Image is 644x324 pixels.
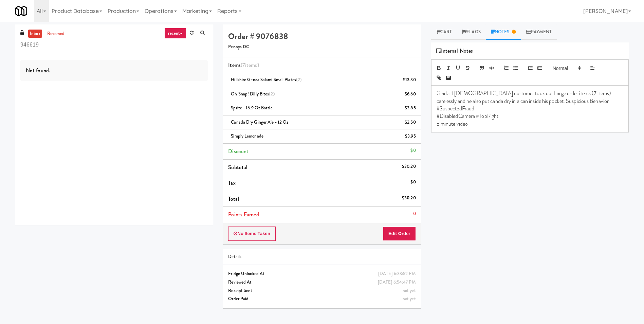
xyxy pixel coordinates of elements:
[45,30,67,38] a: reviewed
[241,61,259,69] span: (7 )
[402,194,416,202] div: $30.20
[231,105,272,111] span: Sprite - 16.9 oz Bottle
[410,178,416,186] div: $0
[413,210,416,218] div: 0
[383,227,416,241] button: Edit Order
[486,24,521,40] a: Notes
[228,227,276,241] button: No Items Taken
[402,162,416,171] div: $30.20
[437,120,623,128] p: 5 minute video
[228,270,416,278] div: Fridge Unlocked At
[228,287,416,295] div: Receipt Sent
[269,91,275,97] span: (2)
[228,195,239,203] span: Total
[228,163,247,171] span: Subtotal
[378,278,416,287] div: [DATE] 6:54:47 PM
[228,44,416,50] h5: Pennys DC
[296,76,302,83] span: (2)
[403,76,416,84] div: $13.30
[228,278,416,287] div: Reviewed At
[15,5,27,17] img: Micromart
[405,118,416,127] div: $2.50
[405,132,416,141] div: $3.95
[403,295,416,302] span: not yet
[245,61,257,69] ng-pluralize: items
[405,90,416,98] div: $6.60
[228,179,235,187] span: Tax
[231,133,263,139] span: Simply Lemonade
[28,30,42,38] a: inbox
[228,147,249,155] span: Discount
[410,146,416,155] div: $0
[436,46,473,56] span: Internal Notes
[231,91,275,97] span: Oh Snap! Dilly Bites
[228,211,259,218] span: Points Earned
[521,24,557,40] a: Payment
[228,253,416,261] div: Details
[228,32,416,41] h4: Order # 9076838
[20,39,208,51] input: Search vision orders
[437,90,623,112] p: Gladz: 1 [DEMOGRAPHIC_DATA] customer took out Large order items (7 items) carelessly and he also ...
[457,24,486,40] a: Flags
[378,270,416,278] div: [DATE] 6:33:52 PM
[164,28,187,39] a: recent
[228,295,416,303] div: Order Paid
[231,119,288,125] span: Canada Dry Ginger Ale - 12 oz
[231,76,302,83] span: Hillshire Genoa Salami Small Plates
[403,287,416,294] span: not yet
[431,24,457,40] a: Cart
[437,112,623,120] p: #DisabledCamera #TopRight
[26,67,50,74] span: Not found.
[228,61,259,69] span: Items
[405,104,416,112] div: $3.85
